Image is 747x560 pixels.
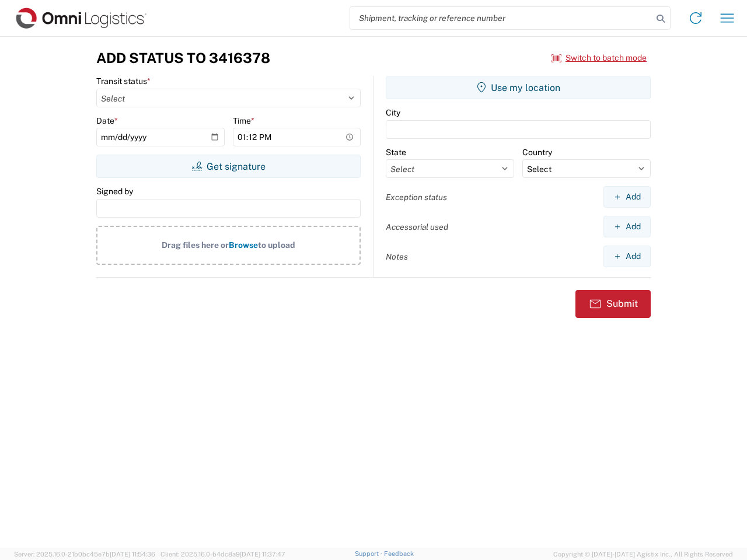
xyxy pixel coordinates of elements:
[603,216,651,237] button: Add
[96,50,270,66] h3: Add Status to 3416378
[603,186,651,208] button: Add
[162,240,229,250] span: Drag files here or
[386,147,406,157] label: State
[233,116,254,126] label: Time
[384,550,414,557] a: Feedback
[522,147,552,157] label: Country
[355,550,384,557] a: Support
[575,290,651,318] button: Submit
[551,48,647,68] button: Switch to batch mode
[160,551,285,558] span: Client: 2025.16.0-b4dc8a9
[14,551,155,558] span: Server: 2025.16.0-21b0bc45e7b
[386,251,408,262] label: Notes
[386,192,447,202] label: Exception status
[110,551,155,558] span: [DATE] 11:54:36
[96,116,118,126] label: Date
[603,246,651,267] button: Add
[386,107,400,118] label: City
[386,76,651,99] button: Use my location
[553,549,733,559] span: Copyright © [DATE]-[DATE] Agistix Inc., All Rights Reserved
[96,76,151,86] label: Transit status
[240,551,285,558] span: [DATE] 11:37:47
[258,240,295,250] span: to upload
[96,155,361,178] button: Get signature
[350,7,652,29] input: Shipment, tracking or reference number
[229,240,258,250] span: Browse
[96,186,133,197] label: Signed by
[386,222,448,232] label: Accessorial used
